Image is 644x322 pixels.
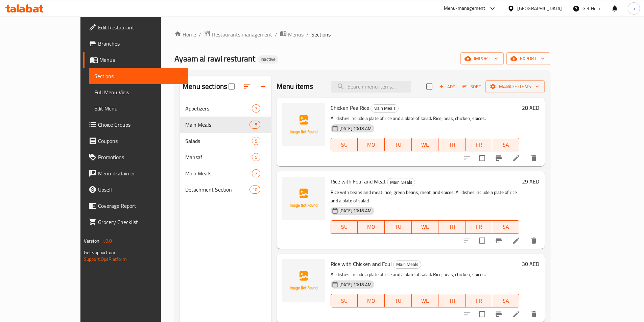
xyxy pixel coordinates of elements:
[495,296,517,306] span: SA
[94,72,183,80] span: Sections
[84,248,115,257] span: Get support on:
[98,218,183,226] span: Grocery Checklist
[89,68,188,84] a: Sections
[436,81,458,92] span: Add item
[468,296,490,306] span: FR
[512,154,520,162] a: Edit menu item
[422,79,436,94] span: Select section
[334,222,355,232] span: SU
[633,5,635,12] span: n
[468,222,490,232] span: FR
[101,237,112,245] span: 1.0.0
[288,30,304,39] span: Menus
[239,78,255,95] span: Sort sections
[180,133,271,149] div: Salads5
[517,5,562,12] div: [GEOGRAPHIC_DATA]
[461,81,483,92] button: Sort
[387,178,415,186] div: Main Meals
[212,30,272,39] span: Restaurants management
[174,30,550,39] nav: breadcrumb
[438,138,466,151] button: TH
[185,137,252,145] span: Salads
[414,296,436,306] span: WE
[414,140,436,150] span: WE
[458,81,485,92] span: Sort items
[387,222,409,232] span: TU
[491,82,539,91] span: Manage items
[460,52,504,65] button: import
[98,121,183,129] span: Choice Groups
[180,181,271,198] div: Detachment Section10
[331,138,358,151] button: SU
[83,52,188,68] a: Menus
[224,79,239,94] span: Select all sections
[180,100,271,117] div: Appetizers7
[358,220,385,234] button: MO
[185,185,249,194] span: Detachment Section
[371,104,399,113] div: Main Meals
[180,149,271,165] div: Mansaf5
[438,220,466,234] button: TH
[250,122,260,128] span: 15
[475,307,489,321] span: Select to update
[468,140,490,150] span: FR
[180,117,271,133] div: Main Meals15
[492,138,519,151] button: SA
[98,185,183,194] span: Upsell
[331,270,519,279] p: All dishes include a plate of rice and a plate of salad. Rice, peas, chicken, spices.
[441,140,463,150] span: TH
[506,52,550,65] button: export
[466,54,498,63] span: import
[522,259,539,269] h6: 30 AED
[492,220,519,234] button: SA
[331,294,358,307] button: SU
[385,294,412,307] button: TU
[393,261,421,268] span: Main Meals
[331,103,369,113] span: Chicken Pea Rice
[331,114,519,123] p: All dishes include a plate of rice and a plate of salad. Rice, peas, chicken, spices.
[252,154,260,160] span: 5
[98,23,183,31] span: Edit Restaurant
[252,153,260,161] div: items
[83,133,188,149] a: Coupons
[414,222,436,232] span: WE
[84,255,127,264] a: Support.OpsPlatform
[438,83,456,91] span: Add
[436,81,458,92] button: Add
[466,220,493,234] button: FR
[438,294,466,307] button: TH
[94,104,183,113] span: Edit Menu
[444,4,485,13] div: Menu-management
[277,81,313,92] h2: Menu items
[495,140,517,150] span: SA
[358,294,385,307] button: MO
[522,177,539,186] h6: 29 AED
[255,78,271,95] button: Add section
[275,30,277,39] li: /
[185,169,252,177] div: Main Meals
[83,35,188,52] a: Branches
[252,137,260,145] div: items
[387,296,409,306] span: TU
[385,138,412,151] button: TU
[385,220,412,234] button: TU
[185,104,252,113] div: Appetizers
[83,181,188,198] a: Upsell
[491,232,507,249] button: Branch-specific-item
[98,137,183,145] span: Coupons
[337,281,374,288] span: [DATE] 10:18 AM
[282,177,325,220] img: Rice with Foul and Meat
[334,140,355,150] span: SU
[522,103,539,113] h6: 28 AED
[492,294,519,307] button: SA
[282,259,325,302] img: Rice with Chicken and Foul
[412,294,439,307] button: WE
[83,214,188,230] a: Grocery Checklist
[89,84,188,100] a: Full Menu View
[412,220,439,234] button: WE
[331,81,411,93] input: search
[204,30,272,39] a: Restaurants management
[83,165,188,181] a: Menu disclaimer
[252,104,260,113] div: items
